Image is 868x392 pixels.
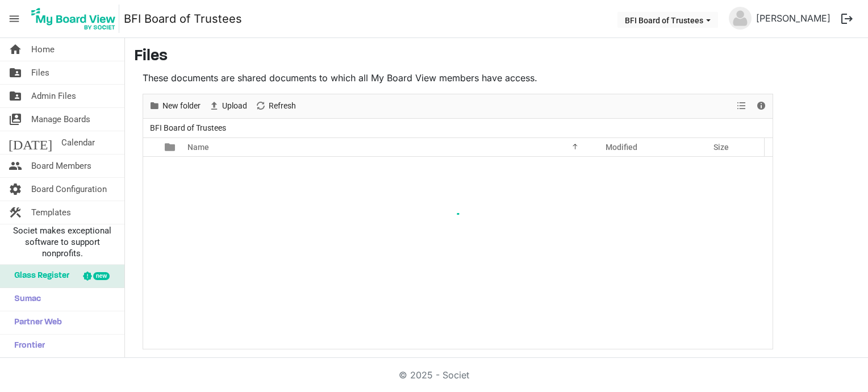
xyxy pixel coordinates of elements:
span: Calendar [61,131,95,154]
button: logout [835,7,859,31]
div: new [93,272,110,280]
span: home [9,38,22,61]
span: folder_shared [9,61,22,84]
span: Manage Boards [31,108,90,131]
span: Glass Register [9,265,69,287]
span: Sumac [9,288,41,311]
span: [DATE] [9,131,52,154]
a: My Board View Logo [28,5,124,33]
span: Admin Files [31,85,76,107]
span: menu [3,8,25,30]
img: My Board View Logo [28,5,119,33]
span: construction [9,201,22,224]
span: Societ makes exceptional software to support nonprofits. [5,225,119,259]
a: BFI Board of Trustees [124,7,242,30]
span: Board Members [31,155,91,177]
span: Home [31,38,55,61]
span: settings [9,178,22,201]
button: BFI Board of Trustees dropdownbutton [617,12,718,28]
img: no-profile-picture.svg [729,7,752,30]
span: Frontier [9,335,45,357]
span: switch_account [9,108,22,131]
span: Partner Web [9,311,62,334]
span: Files [31,61,49,84]
span: Board Configuration [31,178,107,201]
h3: Files [134,47,859,66]
a: [PERSON_NAME] [752,7,835,30]
a: © 2025 - Societ [399,369,469,381]
p: These documents are shared documents to which all My Board View members have access. [143,71,773,85]
span: folder_shared [9,85,22,107]
span: Templates [31,201,71,224]
span: people [9,155,22,177]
